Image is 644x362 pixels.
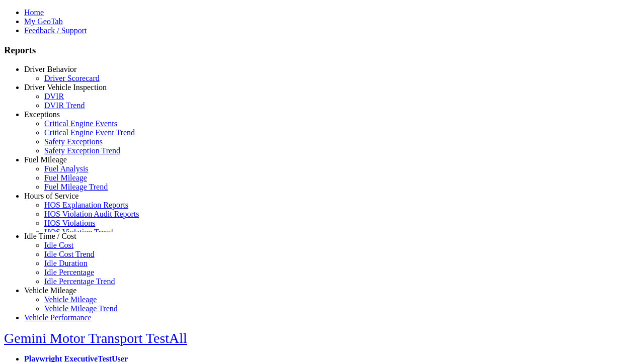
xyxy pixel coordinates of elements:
a: Vehicle Mileage Trend [44,304,118,313]
a: Driver Scorecard [44,74,100,82]
a: Idle Time / Cost [24,232,76,240]
a: Feedback / Support [24,26,87,35]
a: Idle Cost [44,241,73,249]
a: HOS Violation Audit Reports [44,210,139,218]
a: Gemini Motor Transport TestAll [4,330,187,346]
a: Critical Engine Events [44,119,117,128]
a: Fuel Analysis [44,164,89,173]
a: Fuel Mileage [44,173,87,182]
a: HOS Violation Trend [44,228,113,236]
h3: Reports [4,45,640,56]
a: My GeoTab [24,17,63,26]
a: Safety Exceptions [44,137,103,146]
a: Exceptions [24,110,60,119]
a: Driver Vehicle Inspection [24,83,107,92]
a: Idle Percentage [44,268,94,277]
a: Vehicle Performance [24,313,92,322]
a: Vehicle Mileage [24,286,76,295]
a: Safety Exception Trend [44,146,120,155]
a: Vehicle Mileage [44,295,97,304]
a: Fuel Mileage [24,155,67,164]
a: DVIR [44,92,64,101]
a: Critical Engine Event Trend [44,128,135,137]
a: Idle Percentage Trend [44,277,115,286]
a: Fuel Mileage Trend [44,183,108,191]
a: HOS Violations [44,219,95,227]
a: Hours of Service [24,192,78,200]
a: Home [24,8,44,17]
a: DVIR Trend [44,101,85,110]
a: HOS Explanation Reports [44,201,128,209]
a: Driver Behavior [24,65,76,73]
a: Idle Cost Trend [44,250,95,258]
a: Idle Duration [44,259,88,267]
